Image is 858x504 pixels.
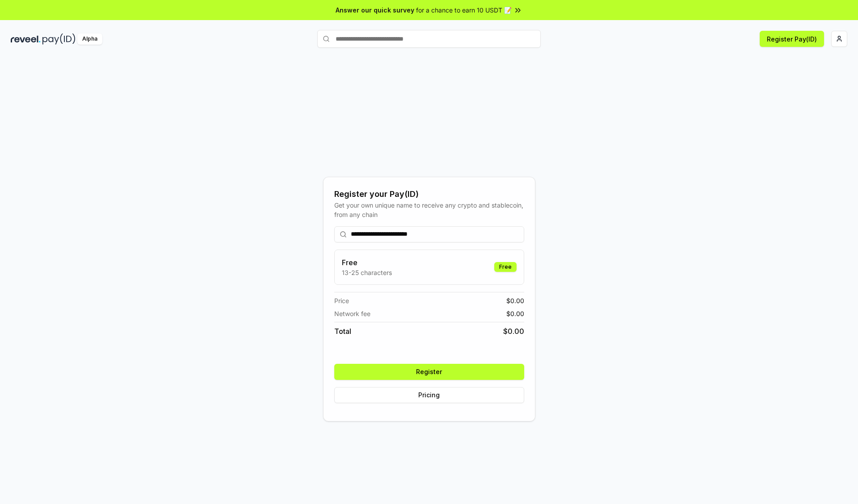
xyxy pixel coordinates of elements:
[342,257,392,268] h3: Free
[334,309,370,318] span: Network fee
[416,5,512,15] span: for a chance to earn 10 USDT 📝
[506,296,524,305] span: $ 0.00
[334,296,349,305] span: Price
[11,33,41,45] img: reveel_dark
[342,268,392,277] p: 13-25 characters
[77,33,102,45] div: Alpha
[334,188,524,200] div: Register your Pay(ID)
[506,309,524,318] span: $ 0.00
[503,326,524,337] span: $ 0.00
[760,31,824,47] button: Register Pay(ID)
[42,33,76,45] img: pay_id
[334,326,351,337] span: Total
[334,387,524,403] button: Pricing
[334,200,524,219] div: Get your own unique name to receive any crypto and stablecoin, from any chain
[334,364,524,380] button: Register
[336,5,414,15] span: Answer our quick survey
[494,262,517,272] div: Free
